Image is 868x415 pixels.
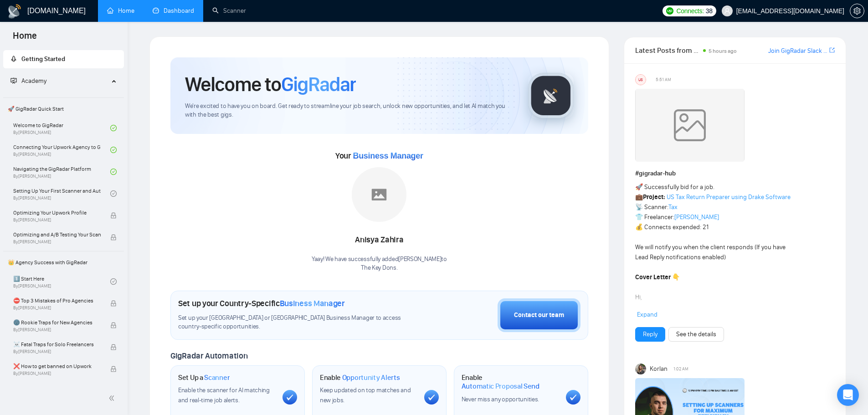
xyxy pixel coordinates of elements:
[673,365,688,373] span: 1:02 AM
[635,89,745,162] img: weqQh+iSagEgQAAAABJRU5ErkJggg==
[635,327,665,342] button: Reply
[667,193,791,201] a: US Tax Return Preparer using Drake Software
[13,296,101,305] span: ⛔ Top 3 Mistakes of Pro Agencies
[178,373,230,382] h1: Set Up a
[768,46,827,56] a: Join GigRadar Slack Community
[462,395,539,403] span: Never miss any opportunities.
[462,373,559,391] h1: Enable
[280,298,345,308] span: Business Manager
[13,327,101,333] span: By [PERSON_NAME]
[185,72,356,97] h1: Welcome to
[636,75,646,85] div: US
[13,371,101,376] span: By [PERSON_NAME]
[110,344,117,350] span: lock
[320,386,411,404] span: Keep updated on top matches and new jobs.
[829,46,835,54] span: export
[110,169,117,175] span: check-circle
[7,4,22,19] img: logo
[676,6,704,16] span: Connects:
[724,8,730,14] span: user
[13,184,110,204] a: Setting Up Your First Scanner and Auto-BidderBy[PERSON_NAME]
[110,322,117,328] span: lock
[110,190,117,197] span: check-circle
[212,7,246,15] a: searchScanner
[13,239,101,245] span: By [PERSON_NAME]
[5,29,44,48] span: Home
[312,232,447,248] div: Anisya Zahira
[335,151,423,161] span: Your
[3,50,124,68] li: Getting Started
[709,48,737,54] span: 5 hours ago
[4,100,123,118] span: 🚀 GigRadar Quick Start
[13,140,110,160] a: Connecting Your Upwork Agency to GigRadarBy[PERSON_NAME]
[850,7,864,15] span: setting
[110,366,117,372] span: lock
[13,318,101,327] span: 🌚 Rookie Traps for New Agencies
[153,7,194,15] a: dashboardDashboard
[21,77,46,85] span: Academy
[13,362,101,371] span: ❌ How to get banned on Upwork
[668,327,724,342] button: See the details
[498,298,580,332] button: Contact our team
[643,193,665,201] strong: Project:
[204,373,230,382] span: Scanner
[21,55,65,63] span: Getting Started
[108,394,118,403] span: double-left
[635,364,646,374] img: Korlan
[637,311,657,318] span: Expand
[850,7,864,15] a: setting
[185,102,514,119] span: We're excited to have you on board. Get ready to streamline your job search, unlock new opportuni...
[13,272,110,292] a: 1️⃣ Start HereBy[PERSON_NAME]
[110,125,117,131] span: check-circle
[829,46,835,55] a: export
[668,203,678,211] a: Tax
[13,340,101,349] span: ☠️ Fatal Traps for Solo Freelancers
[10,56,17,62] span: rocket
[170,351,247,361] span: GigRadar Automation
[656,76,671,84] span: 5:51 AM
[13,162,110,182] a: Navigating the GigRadar PlatformBy[PERSON_NAME]
[342,373,400,382] span: Opportunity Alerts
[635,273,680,281] strong: Cover Letter 👇
[635,169,835,179] h1: # gigradar-hub
[312,264,447,272] p: The Key Dons .
[528,73,574,118] img: gigradar-logo.png
[178,314,420,331] span: Set up your [GEOGRAPHIC_DATA] or [GEOGRAPHIC_DATA] Business Manager to access country-specific op...
[13,349,101,354] span: By [PERSON_NAME]
[674,213,719,221] a: [PERSON_NAME]
[281,72,356,97] span: GigRadar
[107,7,134,15] a: homeHome
[650,364,668,374] span: Korlan
[462,382,539,391] span: Automatic Proposal Send
[635,45,700,56] span: Latest Posts from the GigRadar Community
[110,300,117,307] span: lock
[850,4,864,18] button: setting
[110,278,117,285] span: check-circle
[320,373,400,382] h1: Enable
[110,212,117,219] span: lock
[312,255,447,272] div: Yaay! We have successfully added [PERSON_NAME] to
[13,230,101,239] span: Optimizing and A/B Testing Your Scanner for Better Results
[178,298,345,308] h1: Set up your Country-Specific
[666,7,673,15] img: upwork-logo.png
[13,208,101,217] span: Optimizing Your Upwork Profile
[10,77,46,85] span: Academy
[10,77,17,84] span: fund-projection-screen
[13,305,101,311] span: By [PERSON_NAME]
[13,118,110,138] a: Welcome to GigRadarBy[PERSON_NAME]
[706,6,713,16] span: 38
[837,384,859,406] div: Open Intercom Messenger
[13,217,101,223] span: By [PERSON_NAME]
[110,147,117,153] span: check-circle
[352,167,406,222] img: placeholder.png
[514,310,564,320] div: Contact our team
[353,151,423,160] span: Business Manager
[178,386,270,404] span: Enable the scanner for AI matching and real-time job alerts.
[676,329,716,339] a: See the details
[643,329,657,339] a: Reply
[110,234,117,241] span: lock
[4,253,123,272] span: 👑 Agency Success with GigRadar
